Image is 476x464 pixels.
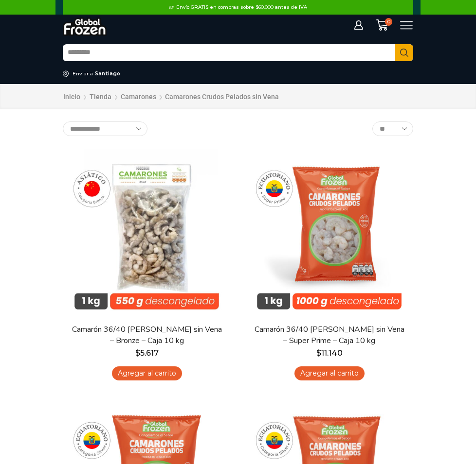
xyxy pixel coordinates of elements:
[63,92,81,102] a: Inicio
[120,92,157,102] a: Camarones
[395,44,413,61] button: Search button
[63,91,279,103] nav: Breadcrumb
[63,121,147,136] select: Pedido de la tienda
[112,366,182,380] a: Agregar al carrito: “Camarón 36/40 Crudo Pelado sin Vena - Bronze - Caja 10 kg”
[89,92,112,102] a: Tienda
[71,324,222,346] a: Camarón 36/40 [PERSON_NAME] sin Vena – Bronze – Caja 10 kg
[135,348,140,358] span: $
[73,70,93,77] div: Enviar a
[385,18,393,26] span: 0
[316,348,321,358] span: $
[135,348,159,358] bdi: 5.617
[63,70,73,77] img: address-field-icon.svg
[294,366,365,380] a: Agregar al carrito: “Camarón 36/40 Crudo Pelado sin Vena - Super Prime - Caja 10 kg”
[316,348,343,358] bdi: 11.140
[371,19,392,31] a: 0
[95,70,120,77] div: Santiago
[254,324,405,346] a: Camarón 36/40 [PERSON_NAME] sin Vena – Super Prime – Caja 10 kg
[165,93,279,101] h1: Camarones Crudos Pelados sin Vena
